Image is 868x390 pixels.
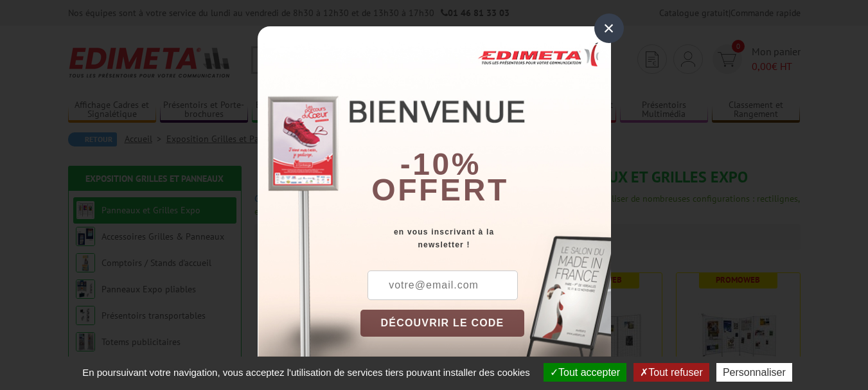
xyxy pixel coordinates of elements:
[76,367,536,378] span: En poursuivant votre navigation, vous acceptez l'utilisation de services tiers pouvant installer ...
[371,173,509,207] font: offert
[633,363,709,382] button: Tout refuser
[716,363,792,382] button: Personnaliser (fenêtre modale)
[594,13,624,43] div: ×
[400,147,481,181] b: -10%
[368,270,518,300] input: votre@email.com
[544,363,626,382] button: Tout accepter
[360,310,525,337] button: DÉCOUVRIR LE CODE
[360,226,611,251] div: en vous inscrivant à la newsletter !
